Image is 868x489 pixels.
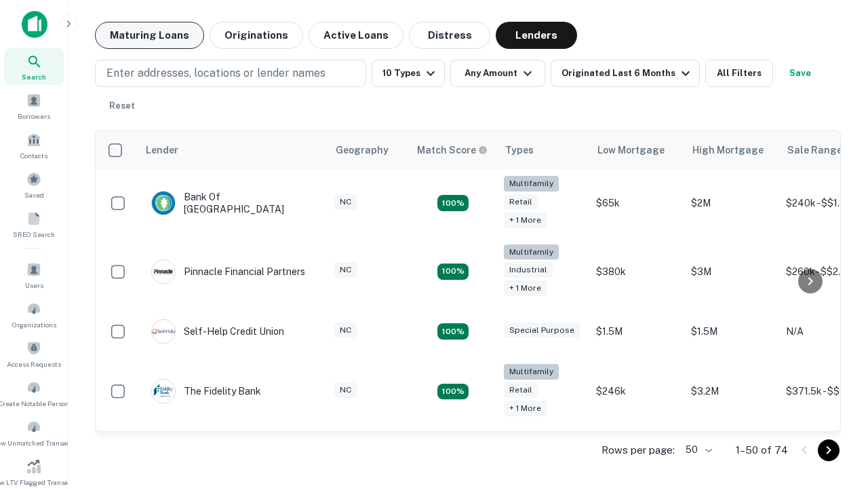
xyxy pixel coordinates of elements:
[4,375,64,412] a: Create Notable Person
[152,192,175,215] img: picture
[152,380,175,403] img: picture
[504,280,547,296] div: + 1 more
[736,442,788,458] p: 1–50 of 74
[417,143,485,158] h6: Match Score
[437,195,469,211] div: Matching Properties: 17, hasApolloMatch: undefined
[7,359,61,369] span: Access Requests
[152,320,175,343] img: picture
[4,206,64,242] a: SREO Search
[334,194,357,210] div: NC
[4,127,64,164] a: Contacts
[409,22,490,49] button: Distress
[589,357,684,426] td: $246k
[437,264,469,280] div: Matching Properties: 14, hasApolloMatch: undefined
[95,22,204,49] button: Maturing Loans
[778,60,822,87] button: Save your search to get updates of matches that match your search criteria.
[684,169,779,238] td: $2M
[504,176,559,192] div: Multifamily
[417,143,488,158] div: Capitalize uses an advanced AI algorithm to match your search with the best lender. The match sco...
[504,382,538,398] div: Retail
[589,238,684,306] td: $380k
[437,323,469,340] div: Matching Properties: 11, hasApolloMatch: undefined
[4,48,64,85] a: Search
[684,131,779,169] th: High Mortgage
[684,238,779,306] td: $3M
[13,229,55,240] span: SREO Search
[106,65,325,81] p: Enter addresses, locations or lender names
[504,194,538,210] div: Retail
[601,442,675,458] p: Rows per page:
[705,60,773,87] button: All Filters
[4,296,64,333] a: Organizations
[95,60,366,87] button: Enter addresses, locations or lender names
[151,191,314,215] div: Bank Of [GEOGRAPHIC_DATA]
[504,262,553,278] div: Industrial
[4,88,64,124] a: Borrowers
[24,189,44,200] span: Saved
[334,262,357,278] div: NC
[334,323,357,338] div: NC
[151,259,305,284] div: Pinnacle Financial Partners
[504,401,547,416] div: + 1 more
[20,150,47,161] span: Contacts
[589,131,684,169] th: Low Mortgage
[684,357,779,426] td: $3.2M
[309,22,403,49] button: Active Loans
[561,65,694,81] div: Originated Last 6 Months
[372,60,445,87] button: 10 Types
[100,92,144,120] button: Reset
[210,22,303,49] button: Originations
[409,131,497,169] th: Capitalize uses an advanced AI algorithm to match your search with the best lender. The match sco...
[496,22,577,49] button: Lenders
[684,306,779,357] td: $1.5M
[18,111,50,122] span: Borrowers
[328,131,409,169] th: Geography
[597,142,665,158] div: Low Mortgage
[4,336,64,372] a: Access Requests
[25,280,43,291] span: Users
[504,323,580,338] div: Special Purpose
[680,440,714,460] div: 50
[437,384,469,400] div: Matching Properties: 10, hasApolloMatch: undefined
[336,142,389,158] div: Geography
[504,244,559,260] div: Multifamily
[497,131,589,169] th: Types
[589,169,684,238] td: $65k
[504,364,559,380] div: Multifamily
[12,319,56,330] span: Organizations
[334,382,357,398] div: NC
[151,319,284,344] div: Self-help Credit Union
[551,60,700,87] button: Originated Last 6 Months
[4,414,64,451] a: Review Unmatched Transactions
[818,439,840,461] button: Go to next page
[146,142,178,158] div: Lender
[4,257,64,293] a: Users
[152,260,175,283] img: picture
[800,337,868,402] iframe: Chat Widget
[4,166,64,203] a: Saved
[22,71,46,82] span: Search
[138,131,328,169] th: Lender
[505,142,534,158] div: Types
[22,11,47,38] img: capitalize-icon.png
[692,142,764,158] div: High Mortgage
[450,60,545,87] button: Any Amount
[151,379,261,403] div: The Fidelity Bank
[504,213,547,228] div: + 1 more
[589,306,684,357] td: $1.5M
[787,142,842,158] div: Sale Range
